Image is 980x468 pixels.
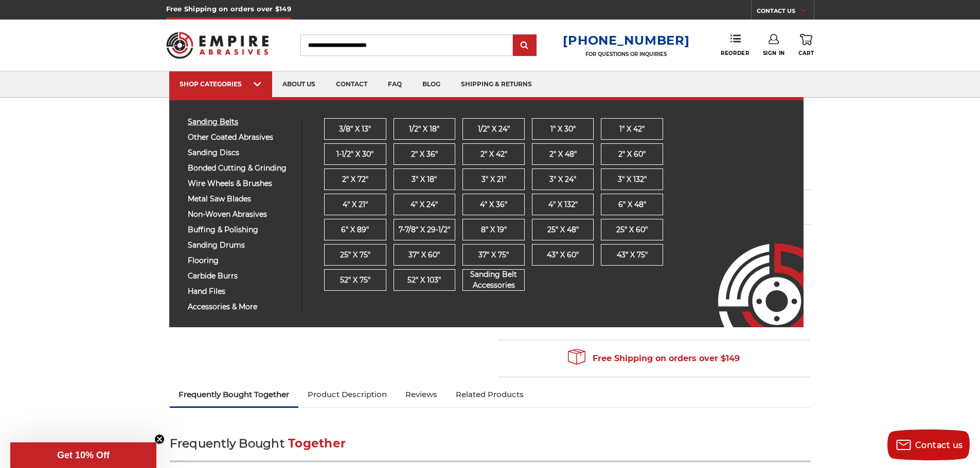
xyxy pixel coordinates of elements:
[188,303,294,311] span: accessories & more
[447,383,533,406] a: Related Products
[798,34,814,57] a: Cart
[616,250,647,260] span: 43” x 75"
[547,250,579,260] span: 43" x 60"
[412,71,451,98] a: blog
[477,124,509,135] span: 1/2" x 24"
[188,164,294,172] span: bonded cutting & grinding
[563,51,689,58] p: FOR QUESTIONS OR INQUIRIES
[57,450,110,460] span: Get 10% Off
[915,440,963,450] span: Contact us
[166,25,269,65] img: Empire Abrasives
[480,199,507,210] span: 4" x 36"
[180,80,262,88] div: SHOP CATEGORIES
[188,195,294,203] span: metal saw blades
[188,134,294,141] span: other coated abrasives
[154,434,165,444] button: Close teaser
[170,383,299,406] a: Frequently Bought Together
[887,429,970,460] button: Contact us
[481,174,506,185] span: 3" x 21"
[342,174,368,185] span: 2" x 72"
[188,226,294,234] span: buffing & polishing
[341,224,369,235] span: 6" x 89"
[398,224,450,235] span: 7-7/8" x 29-1/2"
[549,149,576,160] span: 2" x 48"
[763,50,785,57] span: Sign In
[409,124,439,135] span: 1/2" x 18"
[188,180,294,188] span: wire wheels & brushes
[550,124,575,135] span: 1" x 30"
[396,383,447,406] a: Reviews
[340,275,370,286] span: 52" x 75"
[188,211,294,218] span: non-woven abrasives
[411,199,438,210] span: 4" x 24"
[563,33,689,48] a: [PHONE_NUMBER]
[463,269,524,291] span: Sanding Belt Accessories
[548,199,577,210] span: 4" x 132"
[342,199,367,210] span: 4" x 21"
[298,383,396,406] a: Product Description
[408,250,440,260] span: 37" x 60"
[757,5,814,20] a: CONTACT US
[480,224,506,235] span: 8" x 19"
[339,124,371,135] span: 3/8" x 13"
[188,149,294,157] span: sanding discs
[188,257,294,265] span: flooring
[188,272,294,280] span: carbide burrs
[10,442,156,468] div: Get 10% OffClose teaser
[478,250,509,260] span: 37" x 75"
[378,71,412,98] a: faq
[798,50,814,57] span: Cart
[700,213,804,327] img: Empire Abrasives Logo Image
[721,34,749,56] a: Reorder
[272,71,326,98] a: about us
[617,174,646,185] span: 3" x 132"
[288,436,346,451] span: Together
[188,118,294,126] span: sanding belts
[514,35,535,56] input: Submit
[326,71,378,98] a: contact
[340,250,370,260] span: 25" x 75"
[568,348,740,369] span: Free Shipping on orders over $149
[721,50,749,57] span: Reorder
[547,224,578,235] span: 25" x 48"
[618,199,646,210] span: 6" x 48"
[549,174,576,185] span: 3" x 24"
[336,149,373,160] span: 1-1/2" x 30"
[412,174,437,185] span: 3" x 18"
[480,149,507,160] span: 2" x 42"
[407,275,441,286] span: 52" x 103"
[618,149,646,160] span: 2" x 60"
[188,241,294,249] span: sanding drums
[188,288,294,295] span: hand files
[451,71,542,98] a: shipping & returns
[619,124,645,135] span: 1" x 42"
[170,436,284,451] span: Frequently Bought
[616,224,648,235] span: 25" x 60"
[411,149,437,160] span: 2" x 36"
